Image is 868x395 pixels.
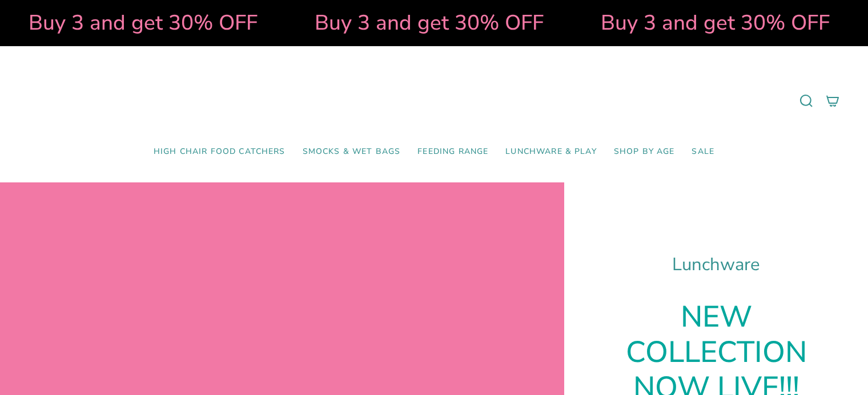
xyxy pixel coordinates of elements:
a: Smocks & Wet Bags [294,139,409,165]
strong: Buy 3 and get 30% OFF [27,9,256,37]
a: Lunchware & Play [497,139,605,165]
strong: Buy 3 and get 30% OFF [599,9,828,37]
a: Mumma’s Little Helpers [336,63,533,139]
span: High Chair Food Catchers [154,147,286,157]
a: Shop by Age [605,139,684,165]
span: Lunchware & Play [505,147,596,157]
h1: Lunchware [593,254,839,275]
span: Smocks & Wet Bags [303,147,401,157]
a: SALE [683,139,723,165]
strong: Buy 3 and get 30% OFF [313,9,542,37]
a: Feeding Range [409,139,497,165]
span: Feeding Range [417,147,488,157]
span: Shop by Age [614,147,675,157]
span: SALE [692,147,714,157]
a: High Chair Food Catchers [145,139,294,165]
